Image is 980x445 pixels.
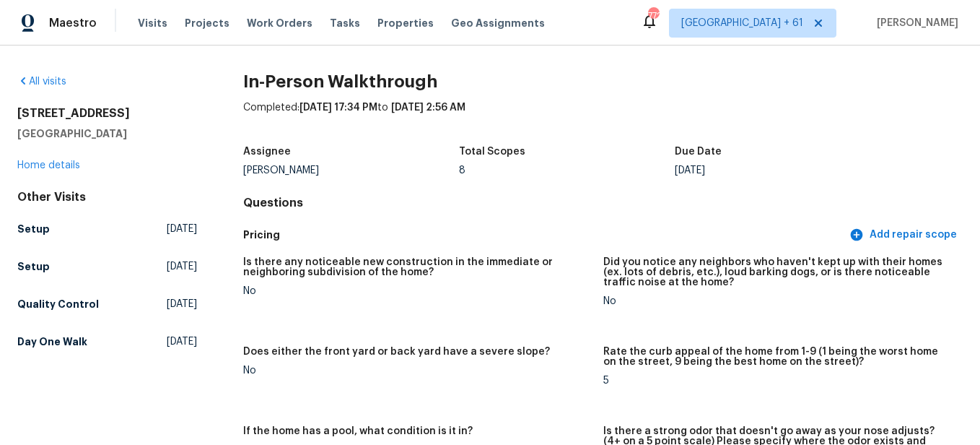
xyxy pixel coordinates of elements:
span: [DATE] [167,222,197,236]
div: 8 [459,165,675,176]
h5: Did you notice any neighbors who haven't kept up with their homes (ex. lots of debris, etc.), lou... [603,257,951,288]
div: No [243,286,591,296]
a: Setup[DATE] [17,254,197,280]
h5: Pricing [243,228,846,243]
a: Home details [17,160,80,170]
span: [DATE] [167,334,197,349]
div: [PERSON_NAME] [243,165,459,176]
h5: Total Scopes [459,147,525,157]
h5: Is there any noticeable new construction in the immediate or neighboring subdivision of the home? [243,257,591,277]
h5: Rate the curb appeal of the home from 1-9 (1 being the worst home on the street, 9 being the best... [603,347,951,367]
div: Other Visits [17,190,197,204]
button: Add repair scope [846,222,963,249]
span: Tasks [330,18,360,28]
a: All visits [17,77,66,87]
span: Visits [138,16,167,30]
h5: Does either the front yard or back yard have a severe slope? [243,347,550,357]
h2: [STREET_ADDRESS] [17,106,197,121]
div: Completed: to [243,100,963,138]
h2: In-Person Walkthrough [243,74,963,89]
span: Maestro [49,16,97,30]
h5: Due Date [675,147,722,157]
span: Geo Assignments [451,16,545,30]
div: 772 [648,9,658,23]
div: No [243,366,591,376]
h5: [GEOGRAPHIC_DATA] [17,126,197,141]
span: Work Orders [247,16,312,30]
span: Add repair scope [852,226,957,244]
span: [GEOGRAPHIC_DATA] + 61 [681,16,803,30]
a: Quality Control[DATE] [17,291,197,317]
h5: Quality Control [17,297,99,311]
span: [DATE] [167,297,197,311]
span: [DATE] 2:56 AM [391,103,465,113]
h5: Day One Walk [17,334,87,349]
h5: Setup [17,222,50,236]
span: [DATE] 17:34 PM [299,103,377,113]
h5: If the home has a pool, what condition is it in? [243,426,473,436]
h5: Setup [17,259,50,274]
h5: Assignee [243,147,291,157]
div: [DATE] [675,165,891,176]
span: [PERSON_NAME] [871,16,958,30]
div: 5 [603,376,951,386]
span: [DATE] [167,259,197,274]
div: No [603,296,951,306]
h4: Questions [243,196,963,210]
span: Projects [185,16,229,30]
a: Day One Walk[DATE] [17,329,197,355]
span: Properties [377,16,434,30]
a: Setup[DATE] [17,216,197,242]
